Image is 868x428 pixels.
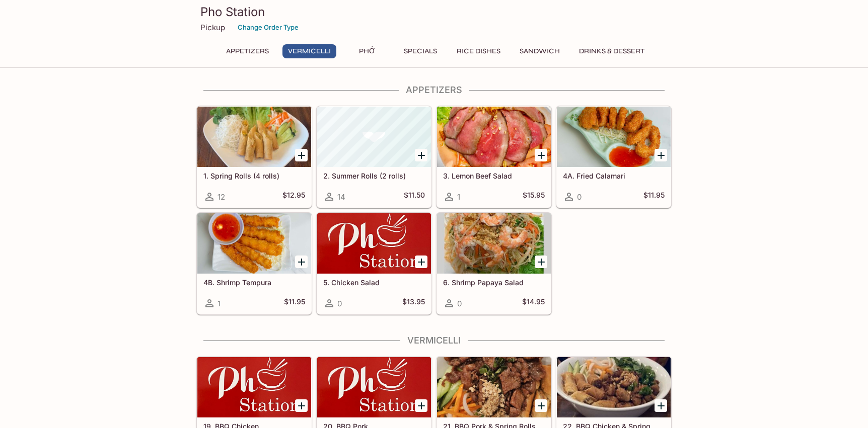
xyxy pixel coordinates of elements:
button: Vermicelli [282,44,336,58]
h5: 2. Summer Rolls (2 rolls) [323,172,425,180]
h5: $11.95 [643,191,665,203]
button: Add 5. Chicken Salad [415,255,427,268]
button: Add 21. BBQ Pork & Spring Rolls [535,399,547,412]
a: 4B. Shrimp Tempura1$11.95 [197,213,312,314]
h5: 3. Lemon Beef Salad [443,172,545,180]
h5: $13.95 [402,297,425,309]
button: Add 6. Shrimp Papaya Salad [535,255,547,268]
div: 3. Lemon Beef Salad [437,107,551,167]
h5: $15.95 [523,191,545,203]
button: Add 1. Spring Rolls (4 rolls) [295,149,308,161]
button: Add 2. Summer Rolls (2 rolls) [415,149,427,161]
div: 2. Summer Rolls (2 rolls) [317,107,431,167]
button: Add 3. Lemon Beef Salad [535,149,547,161]
span: 1 [218,299,221,308]
h5: $11.95 [284,297,305,309]
span: 0 [577,192,582,202]
h5: 5. Chicken Salad [323,278,425,287]
h5: 1. Spring Rolls (4 rolls) [203,172,305,180]
div: 20. BBQ Pork [317,357,431,417]
h4: Vermicelli [196,335,672,346]
button: Sandwich [514,44,565,58]
div: 21. BBQ Pork & Spring Rolls [437,357,551,417]
a: 4A. Fried Calamari0$11.95 [556,106,671,208]
div: 22. BBQ Chicken & Spring Rolls [557,357,671,417]
span: 0 [337,299,342,308]
p: Pickup [200,23,225,32]
div: 5. Chicken Salad [317,213,431,274]
div: 4B. Shrimp Tempura [197,213,311,274]
span: 14 [337,192,345,202]
h5: 6. Shrimp Papaya Salad [443,278,545,287]
h5: $12.95 [282,191,305,203]
a: 5. Chicken Salad0$13.95 [317,213,431,314]
a: 6. Shrimp Papaya Salad0$14.95 [437,213,551,314]
button: Add 19. BBQ Chicken [295,399,308,412]
button: Add 4A. Fried Calamari [655,149,667,161]
div: 1. Spring Rolls (4 rolls) [197,107,311,167]
span: 0 [457,299,462,308]
div: 19. BBQ Chicken [197,357,311,417]
button: Add 22. BBQ Chicken & Spring Rolls [655,399,667,412]
button: Add 20. BBQ Pork [415,399,427,412]
a: 1. Spring Rolls (4 rolls)12$12.95 [197,106,312,208]
span: 12 [218,192,225,202]
h5: $14.95 [522,297,545,309]
button: Appetizers [221,44,274,58]
button: Drinks & Dessert [573,44,650,58]
button: Phở [344,44,390,58]
h5: 4A. Fried Calamari [563,172,665,180]
button: Rice Dishes [451,44,506,58]
h5: 4B. Shrimp Tempura [203,278,305,287]
a: 2. Summer Rolls (2 rolls)14$11.50 [317,106,431,208]
button: Add 4B. Shrimp Tempura [295,255,308,268]
div: 6. Shrimp Papaya Salad [437,213,551,274]
a: 3. Lemon Beef Salad1$15.95 [437,106,551,208]
span: 1 [457,192,460,202]
h5: $11.50 [404,191,425,203]
h3: Pho Station [200,4,668,20]
div: 4A. Fried Calamari [557,107,671,167]
h4: Appetizers [196,84,672,96]
button: Change Order Type [233,20,303,35]
button: Specials [398,44,443,58]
